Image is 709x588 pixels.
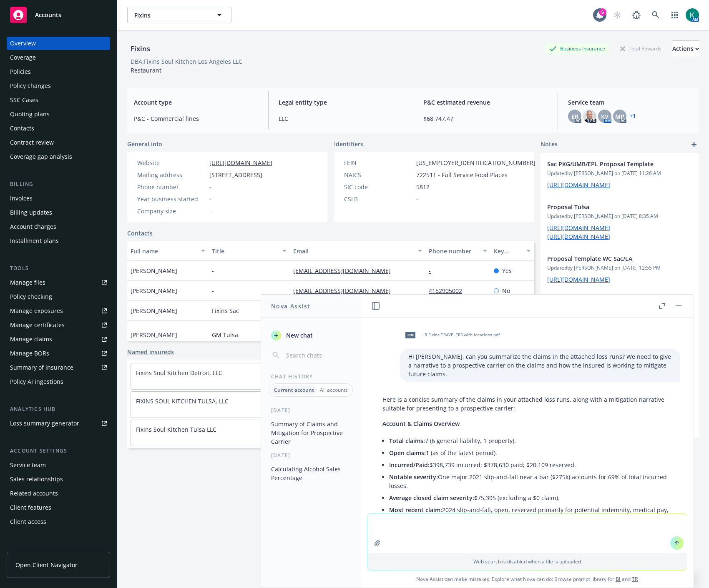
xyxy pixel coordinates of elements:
div: Fixins [127,43,153,54]
div: Chat History [261,373,361,380]
a: Switch app [666,7,683,23]
a: - [429,267,437,275]
span: Proposal Tulsa [547,203,671,211]
li: $75,395 (excluding a $0 claim). [389,492,672,504]
div: Manage certificates [10,318,65,332]
a: Contract review [7,136,110,149]
span: - [212,286,214,295]
span: [PERSON_NAME] [131,306,177,315]
div: Contract review [10,136,54,149]
div: Policies [10,65,31,78]
a: Search [647,7,664,23]
li: 2024 slip-and-fall, open, reserved primarily for potential indemnity, medical pay, and ongoing ex... [389,504,672,525]
div: Related accounts [10,487,58,500]
a: TR [632,575,638,583]
div: Service team [10,458,46,472]
div: Billing [7,180,110,188]
a: Manage certificates [7,318,110,332]
a: Installment plans [7,234,110,248]
span: KV [601,112,608,121]
a: Report a Bug [628,7,645,23]
span: Legal entity type [279,98,403,107]
span: Incurred/Paid: [389,461,430,469]
p: Current account [274,386,314,393]
a: Loss summary generator [7,417,110,430]
div: Invoices [10,192,33,205]
a: Manage BORs [7,347,110,360]
div: -Updatedby [PERSON_NAME] on [DATE] 10:16 AM[ BPO Workbook DRAFT ][DATE]-[DATE][URL][DOMAIN_NAME][... [541,290,699,428]
a: Start snowing [609,7,626,23]
span: Average closed claim severity: [389,494,474,502]
a: Policies [7,65,110,78]
a: Manage exposures [7,304,110,318]
div: [DATE] [261,407,361,414]
div: pdfLR Fixins TRAVELERS with locations.pdf [400,325,501,345]
a: Manage files [7,276,110,289]
a: BI [616,575,621,583]
a: Contacts [7,122,110,135]
div: Installment plans [10,234,59,248]
span: New chat [284,331,313,340]
span: MP [615,112,624,121]
span: Restaurant [131,66,161,74]
a: Billing updates [7,206,110,219]
span: Sac PKG/UMB/EPL Proposal Template [547,160,671,168]
p: All accounts [320,386,348,393]
div: Manage exposures [10,304,63,318]
div: Website [137,158,206,167]
a: [URL][DOMAIN_NAME] [547,181,610,189]
span: Updated by [PERSON_NAME] on [DATE] 12:55 PM [547,264,692,272]
a: +1 [630,114,636,119]
a: Quoting plans [7,108,110,121]
a: Client features [7,501,110,514]
span: $68,747.47 [423,114,548,123]
a: [URL][DOMAIN_NAME] [547,233,610,240]
a: [URL][DOMAIN_NAME] [547,224,610,232]
img: photo [583,110,596,123]
span: [PERSON_NAME] [131,266,177,275]
a: Policy AI ingestions [7,375,110,388]
div: 6 [599,8,606,16]
span: Yes [502,266,512,275]
span: [PERSON_NAME] [131,330,177,339]
div: Actions [672,41,699,57]
button: Title [209,241,290,261]
div: Sales relationships [10,473,63,486]
a: Named insureds [127,348,174,356]
img: photo [686,8,699,22]
a: Overview [7,37,110,50]
a: [URL][DOMAIN_NAME] [547,275,610,283]
div: SSC Cases [10,93,38,107]
span: [STREET_ADDRESS] [209,170,262,179]
a: Contacts [127,229,153,238]
button: New chat [268,328,354,343]
div: Manage claims [10,333,52,346]
button: Key contact [490,241,534,261]
span: P&C estimated revenue [423,98,548,107]
span: Fixins [134,11,206,20]
span: Open claims: [389,449,426,457]
p: Hi [PERSON_NAME], can you summarize the claims in the attached loss runs? We need to give a narra... [408,352,672,378]
a: Policy checking [7,290,110,303]
a: Coverage gap analysis [7,150,110,163]
div: Mailing address [137,170,206,179]
span: 5812 [416,183,430,191]
div: Proposal TulsaUpdatedby [PERSON_NAME] on [DATE] 8:35 AM[URL][DOMAIN_NAME] [URL][DOMAIN_NAME] [541,196,699,248]
a: Service team [7,458,110,472]
a: [EMAIL_ADDRESS][DOMAIN_NAME] [293,267,397,275]
li: 1 (as of the latest period). [389,447,672,459]
span: Service team [568,98,692,107]
div: Email [293,247,413,255]
span: Open Client Navigator [15,560,78,569]
div: Business Insurance [545,43,609,54]
a: Accounts [7,3,110,27]
button: Actions [672,40,699,57]
div: Analytics hub [7,405,110,413]
button: Fixins [127,7,231,23]
a: FIXINS SOUL KITCHEN TULSA, LLC [136,397,229,405]
span: ER [571,112,578,121]
span: Fixins Sac [212,306,239,315]
span: - [209,195,211,203]
a: add [689,140,699,150]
